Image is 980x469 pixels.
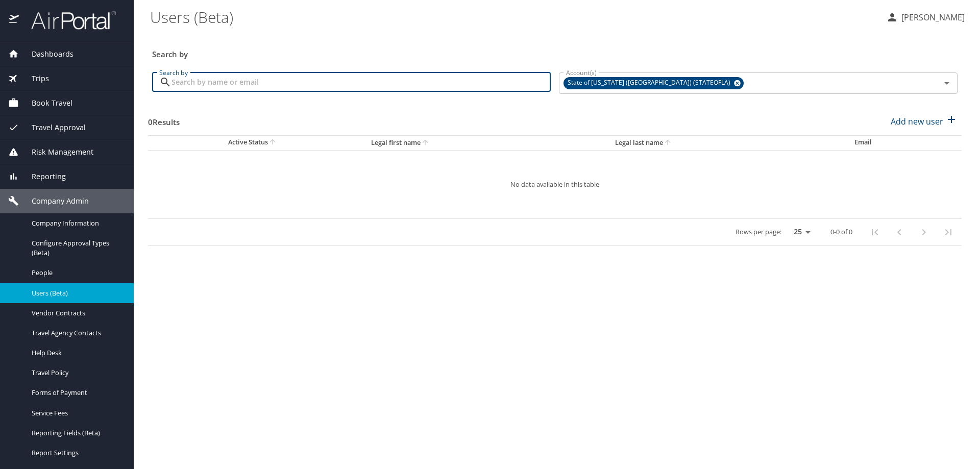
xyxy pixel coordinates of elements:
[32,428,121,438] span: Reporting Fields (Beta)
[20,10,116,30] img: airportal-logo.png
[563,77,744,89] div: State of [US_STATE] ([GEOGRAPHIC_DATA]) (STATEOFLA)
[563,78,737,88] span: State of [US_STATE] ([GEOGRAPHIC_DATA]) (STATEOFLA)
[32,328,121,338] span: Travel Agency Contacts
[32,218,121,228] span: Company Information
[32,238,121,258] span: Configure Approval Types (Beta)
[882,8,969,27] button: [PERSON_NAME]
[19,73,49,84] span: Trips
[846,135,962,150] th: Email
[9,10,20,30] img: icon-airportal.png
[607,135,846,150] th: Legal last name
[19,122,86,133] span: Travel Approval
[32,408,121,418] span: Service Fees
[32,448,121,458] span: Report Settings
[148,135,962,246] table: User Search Table
[786,225,814,240] select: rows per page
[19,195,89,207] span: Company Admin
[268,138,278,147] button: sort
[179,181,931,188] p: No data available in this table
[421,138,431,148] button: sort
[19,146,93,158] span: Risk Management
[32,308,121,318] span: Vendor Contracts
[32,388,121,398] span: Forms of Payment
[150,1,878,33] h1: Users (Beta)
[363,135,607,150] th: Legal first name
[898,11,965,23] p: [PERSON_NAME]
[32,268,121,278] span: People
[19,97,72,109] span: Book Travel
[32,348,121,358] span: Help Desk
[887,110,962,133] button: Add new user
[152,42,958,60] h3: Search by
[736,229,781,235] p: Rows per page:
[148,135,363,150] th: Active Status
[32,288,121,298] span: Users (Beta)
[19,171,66,182] span: Reporting
[891,115,943,128] p: Add new user
[830,229,852,235] p: 0-0 of 0
[32,368,121,378] span: Travel Policy
[19,48,73,60] span: Dashboards
[148,110,180,128] h3: 0 Results
[940,76,954,90] button: Open
[663,138,673,148] button: sort
[171,72,551,92] input: Search by name or email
